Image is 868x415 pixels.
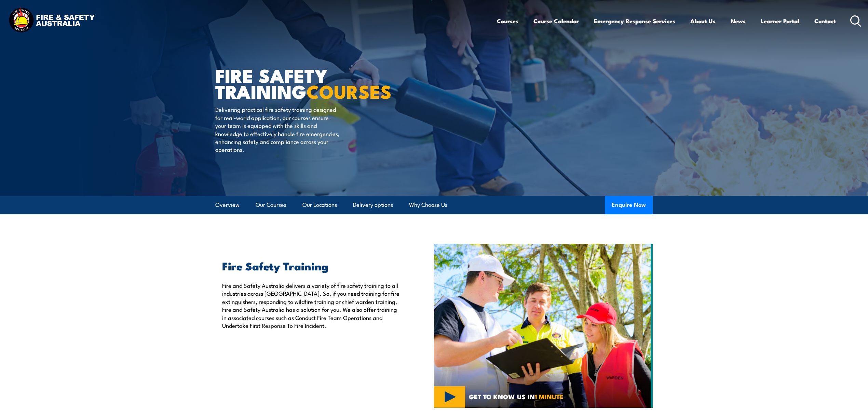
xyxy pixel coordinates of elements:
a: Courses [497,12,518,30]
a: Contact [814,12,836,30]
a: Why Choose Us [409,196,447,214]
p: Delivering practical fire safety training designed for real-world application, our courses ensure... [215,105,340,153]
h1: FIRE SAFETY TRAINING [215,67,384,99]
strong: COURSES [307,77,392,105]
a: Our Courses [256,196,286,214]
button: Enquire Now [605,196,653,214]
p: Fire and Safety Australia delivers a variety of fire safety training to all industries across [GE... [222,281,403,329]
img: Fire Safety Training Courses [434,244,653,408]
a: Emergency Response Services [594,12,675,30]
h2: Fire Safety Training [222,261,403,270]
a: Overview [215,196,240,214]
a: About Us [690,12,716,30]
strong: 1 MINUTE [535,391,564,401]
a: Delivery options [353,196,393,214]
a: Our Locations [302,196,337,214]
a: News [731,12,746,30]
a: Learner Portal [761,12,799,30]
span: GET TO KNOW US IN [469,393,564,400]
a: Course Calendar [533,12,579,30]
